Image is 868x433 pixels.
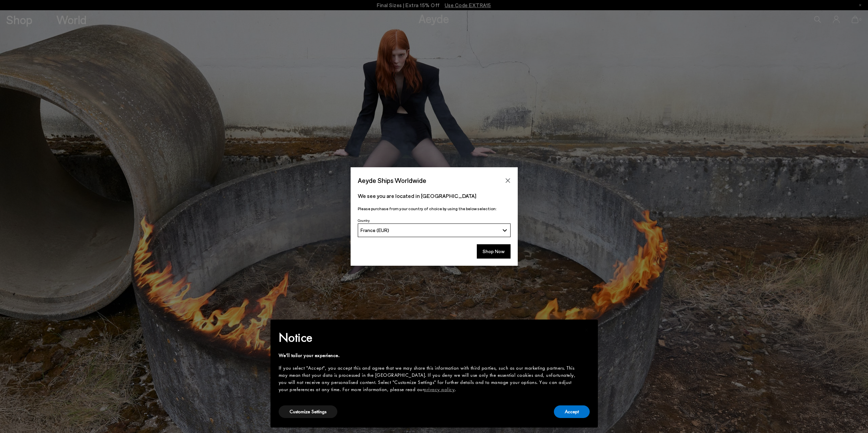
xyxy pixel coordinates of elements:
p: We see you are located in [GEOGRAPHIC_DATA] [358,192,511,200]
span: France (EUR) [361,227,389,233]
span: × [585,324,589,335]
div: If you select "Accept", you accept this and agree that we may share this information with third p... [279,365,579,393]
p: Please purchase from your country of choice by using the below selection: [358,205,511,212]
div: We'll tailor your experience. [279,352,579,359]
h2: Notice [279,329,579,346]
button: Customize Settings [279,405,337,418]
span: Country [358,218,370,222]
button: Close [503,175,513,186]
button: Shop Now [477,244,511,259]
span: Aeyde Ships Worldwide [358,174,426,186]
button: Close this notice [579,322,595,338]
button: Accept [554,405,590,418]
a: privacy policy [424,386,455,393]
